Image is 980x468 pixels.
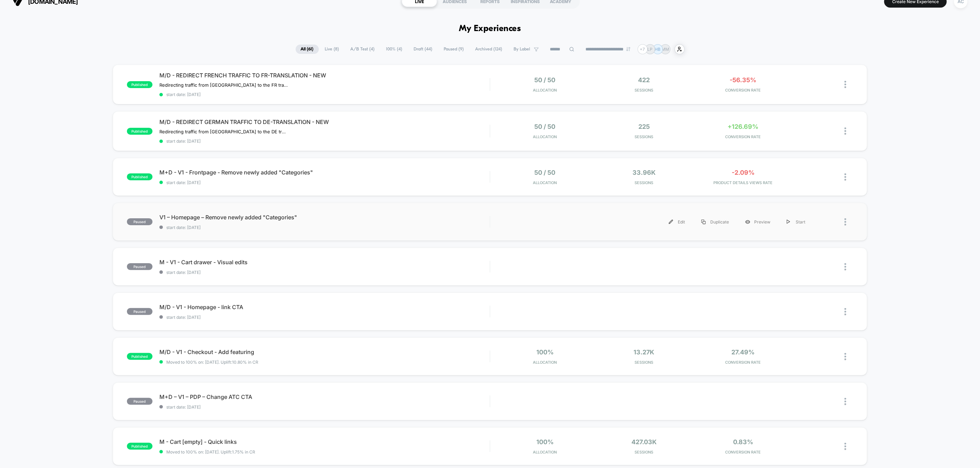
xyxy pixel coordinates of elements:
span: Moved to 100% on: [DATE] . Uplift: 10.80% in CR [166,360,258,365]
span: CONVERSION RATE [695,450,791,455]
img: close [844,127,846,135]
span: Allocation [533,360,557,365]
span: PRODUCT DETAILS VIEWS RATE [695,180,791,185]
img: close [844,263,846,270]
p: MM [662,47,669,52]
h1: My Experiences [459,24,521,34]
span: 0.83% [733,438,753,446]
span: paused [127,398,152,405]
span: start date: [DATE] [159,315,490,320]
span: By Label [514,47,530,52]
span: Sessions [596,450,692,455]
span: start date: [DATE] [159,139,490,144]
span: published [127,81,152,88]
span: Allocation [533,180,557,185]
span: 13.27k [634,348,655,356]
span: Allocation [533,88,557,93]
img: close [844,353,846,360]
span: Moved to 100% on: [DATE] . Uplift: 1.75% in CR [166,449,255,455]
span: 427.03k [631,438,657,446]
span: 422 [638,76,650,84]
img: menu [701,220,706,224]
img: close [844,398,846,405]
span: Redirecting traffic from [GEOGRAPHIC_DATA] to the FR translation of the website. [159,82,288,88]
p: HB [655,47,661,52]
span: paused [127,263,152,270]
span: CONVERSION RATE [695,360,791,365]
span: paused [127,308,152,315]
span: Archived ( 124 ) [470,45,508,54]
img: menu [787,220,790,224]
span: 33.96k [632,169,656,176]
span: 100% [536,438,554,446]
span: 50 / 50 [535,123,556,130]
span: start date: [DATE] [159,92,490,97]
span: M+D - V1 - Frontpage - Remove newly added "Categories" [159,169,490,176]
span: Redirecting traffic from [GEOGRAPHIC_DATA] to the DE translation of the website. [159,129,288,134]
span: Sessions [596,134,692,139]
span: M/D - REDIRECT GERMAN TRAFFIC TO DE-TRANSLATION - NEW [159,118,490,125]
span: 50 / 50 [535,76,556,84]
span: A/B Test ( 4 ) [345,45,380,54]
span: +126.69% [728,123,759,130]
span: Live ( 8 ) [320,45,344,54]
span: M+D – V1 – PDP – Change ATC CTA [159,393,490,400]
img: close [844,443,846,450]
span: 50 / 50 [535,169,556,176]
span: -56.35% [730,76,757,84]
span: Allocation [533,134,557,139]
span: Allocation [533,450,557,455]
img: close [844,81,846,88]
span: published [127,128,152,135]
span: M - V1 - Cart drawer - Visual edits [159,259,490,266]
span: M/D - V1 - Checkout - Add featuring [159,348,490,355]
span: published [127,443,152,450]
img: close [844,308,846,315]
div: Duplicate [693,214,737,230]
span: 100% [536,348,554,356]
span: 27.49% [732,348,755,356]
p: LP [648,47,653,52]
img: close [844,173,846,181]
span: M/D - REDIRECT FRENCH TRAFFIC TO FR-TRANSLATION - NEW [159,72,490,79]
span: V1 – Homepage – Remove newly added "Categories" [159,214,490,221]
span: Sessions [596,180,692,185]
img: close [844,218,846,226]
span: start date: [DATE] [159,225,490,230]
span: paused [127,218,152,225]
span: start date: [DATE] [159,180,490,185]
span: CONVERSION RATE [695,134,791,139]
span: 100% ( 4 ) [381,45,408,54]
div: Start [779,214,814,230]
span: CONVERSION RATE [695,88,791,93]
img: menu [669,220,673,224]
span: start date: [DATE] [159,270,490,275]
span: start date: [DATE] [159,404,490,410]
div: Edit [661,214,693,230]
span: Sessions [596,360,692,365]
span: M/D - V1 - Homepage - link CTA [159,304,490,311]
span: Sessions [596,88,692,93]
span: published [127,353,152,360]
span: 225 [638,123,650,130]
span: published [127,173,152,180]
span: All ( 61 ) [296,45,319,54]
img: end [626,47,630,51]
span: M - Cart [empty] - Quick links [159,438,490,445]
div: Preview [737,214,779,230]
span: Paused ( 9 ) [439,45,469,54]
div: + 7 [638,44,648,54]
span: -2.09% [732,169,755,176]
span: Draft ( 44 ) [409,45,438,54]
